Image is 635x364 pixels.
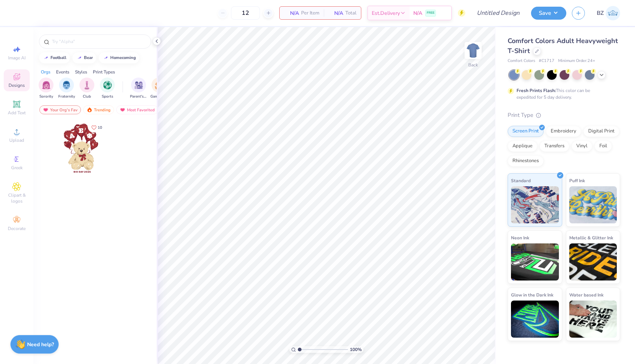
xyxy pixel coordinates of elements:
span: Per Item [301,9,319,17]
button: football [39,52,70,63]
button: homecoming [99,52,139,63]
div: Screen Print [508,126,544,137]
a: BZ [597,6,620,20]
span: 10 [98,126,102,129]
button: filter button [150,78,167,99]
span: 100 % [350,346,362,353]
img: trend_line.gif [76,56,82,60]
div: filter for Game Day [150,78,167,99]
div: Back [468,62,478,68]
div: Print Type [508,111,620,119]
img: Bella Zollo [606,6,620,20]
span: Puff Ink [569,177,585,184]
span: Glow in the Dark Ink [511,291,553,299]
span: N/A [413,9,422,17]
div: bear [84,56,93,60]
img: most_fav.gif [43,107,49,112]
div: Orgs [41,69,51,75]
img: trending.gif [87,107,92,112]
div: This color can be expedited for 5 day delivery. [517,87,608,101]
img: Sports Image [103,81,112,89]
button: Save [531,7,566,20]
div: Events [56,69,69,75]
span: Greek [11,165,23,171]
input: – – [231,6,260,20]
button: bear [72,52,96,63]
span: Clipart & logos [4,192,30,204]
span: Neon Ink [511,234,529,242]
span: Fraternity [58,94,75,99]
img: Neon Ink [511,243,559,281]
span: Upload [9,137,24,143]
img: Water based Ink [569,301,617,338]
span: # C1717 [539,58,554,64]
img: most_fav.gif [120,107,126,112]
div: Rhinestones [508,155,544,167]
div: filter for Sorority [39,78,53,99]
div: Foil [595,141,612,152]
img: Game Day Image [155,81,163,89]
div: football [51,56,66,60]
span: Sports [102,94,113,99]
span: Image AI [8,55,26,61]
input: Untitled Design [471,6,525,20]
span: Water based Ink [569,291,603,299]
div: Print Types [93,69,115,75]
button: Like [88,122,105,132]
span: Metallic & Glitter Ink [569,234,613,242]
span: Comfort Colors [508,58,535,64]
span: N/A [284,9,299,17]
img: Metallic & Glitter Ink [569,243,617,281]
span: Game Day [150,94,167,99]
span: Standard [511,177,531,184]
span: Designs [9,82,25,88]
div: filter for Parent's Weekend [130,78,147,99]
div: filter for Sports [100,78,115,99]
div: Vinyl [571,141,592,152]
div: homecoming [110,56,136,60]
button: filter button [79,78,94,99]
img: Fraternity Image [62,81,71,89]
span: FREE [427,10,434,16]
img: Parent's Weekend Image [134,81,143,89]
div: Most Favorited [116,105,158,114]
span: Parent's Weekend [130,94,147,99]
strong: Fresh Prints Flash: [517,88,556,94]
div: Your Org's Fav [39,105,81,114]
span: Total [345,9,356,17]
span: Minimum Order: 24 + [558,58,595,64]
span: BZ [597,9,604,17]
span: Sorority [39,94,53,99]
img: trend_line.gif [43,56,49,60]
img: Standard [511,186,559,223]
button: filter button [58,78,75,99]
span: Decorate [8,226,26,232]
span: N/A [328,9,343,17]
div: filter for Fraternity [58,78,75,99]
img: Puff Ink [569,186,617,223]
div: filter for Club [79,78,94,99]
img: Back [466,43,481,58]
img: Sorority Image [42,81,51,89]
div: Transfers [540,141,569,152]
span: Comfort Colors Adult Heavyweight T-Shirt [508,36,618,55]
span: Club [83,94,91,99]
span: Add Text [8,110,26,116]
span: Est. Delivery [372,9,400,17]
div: Embroidery [546,126,581,137]
button: filter button [100,78,115,99]
div: Styles [75,69,87,75]
img: Glow in the Dark Ink [511,301,559,338]
input: Try "Alpha" [51,38,146,45]
button: filter button [39,78,53,99]
img: trend_line.gif [103,56,109,60]
img: Club Image [83,81,91,89]
strong: Need help? [27,341,54,348]
div: Applique [508,141,537,152]
div: Digital Print [583,126,619,137]
button: filter button [130,78,147,99]
div: Trending [83,105,114,114]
